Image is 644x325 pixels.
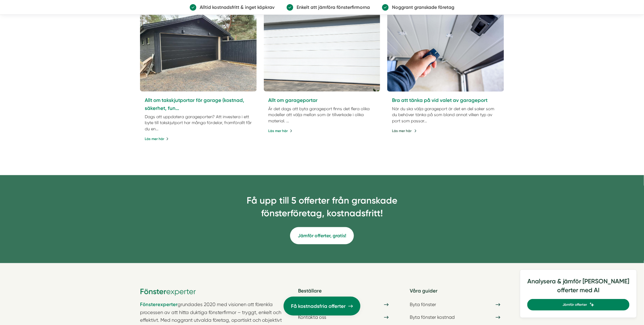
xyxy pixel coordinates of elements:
[392,128,417,134] a: Läs mer här
[140,302,178,308] a: Fönsterexperter
[387,9,504,92] a: garageport, dörr till garage
[291,302,346,310] span: Få kostnadsfria offerter
[269,106,376,123] p: Är det dags att byta garageport finns det flera olika modeller att välja mellan som är tillverkad...
[196,4,275,11] p: Alltid kostnadsfritt & inget köpkrav
[264,9,380,92] img: garageportar
[290,227,354,244] a: Jämför offerter, gratis!
[269,97,318,103] a: Allt om garageportar
[140,9,257,92] img: Takskjutport garage, takskjutport
[145,97,244,111] a: Allt om takskjutportar för garage (kostnad, säkerhet, fun...
[145,114,252,131] p: Dags att uppdatera garageporten? Att investera i ett byte till takskjutport har många fördelar, f...
[406,287,504,300] h5: Våra guider
[527,277,630,299] h4: Analysera & jämför [PERSON_NAME] offerter med AI
[562,302,587,308] span: Jämför offerter
[140,302,178,308] strong: Fönsterexperter
[527,299,630,311] a: Jämför offerter
[392,106,499,123] p: När du ska välja garageport är det en del saker som du behöver tänka på som bland annat vilken ty...
[406,312,504,323] a: Byta fönster kostnad
[226,194,418,224] h2: Få upp till 5 offerter från granskade fönsterföretag, kostnadsfritt!
[140,287,196,296] img: Fönsterexperter
[269,128,292,134] a: Läs mer här
[295,287,392,300] h5: Beställare
[384,7,507,94] img: garageport, dörr till garage
[293,4,370,11] p: Enkelt att jämföra fönsterfirmorna
[389,4,455,11] p: Noggrant granskade företag
[406,300,504,310] a: Byta fönster
[284,297,360,316] a: Få kostnadsfria offerter
[392,97,487,103] a: Bra att tänka på vid valet av garageport
[145,136,169,142] a: Läs mer här
[295,312,392,323] a: Kontakta oss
